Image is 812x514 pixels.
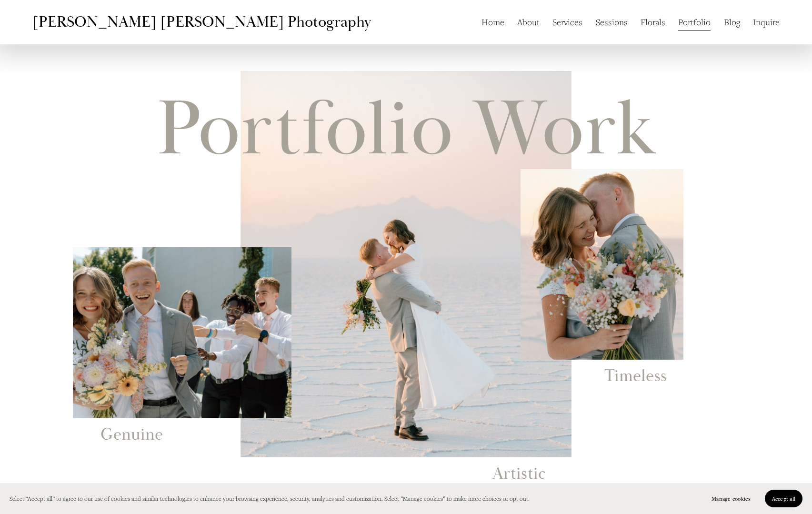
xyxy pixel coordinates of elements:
[10,493,530,504] p: Select “Accept all” to agree to our use of cookies and similar technologies to enhance your brows...
[604,365,812,387] h3: Timeless
[100,423,263,446] h3: Genuine
[772,495,795,502] span: Accept all
[492,463,655,485] h3: Artistic
[596,13,628,31] a: Sessions
[641,13,665,31] a: Florals
[32,12,371,31] a: [PERSON_NAME] [PERSON_NAME] Photography
[157,91,656,170] h2: Portfolio Work
[765,490,802,507] button: Accept all
[481,13,504,31] a: Home
[704,490,758,507] button: Manage cookies
[724,13,740,31] a: Blog
[753,13,780,31] a: Inquire
[678,13,711,31] a: Portfolio
[712,495,751,502] span: Manage cookies
[552,13,582,31] a: Services
[517,13,540,31] a: About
